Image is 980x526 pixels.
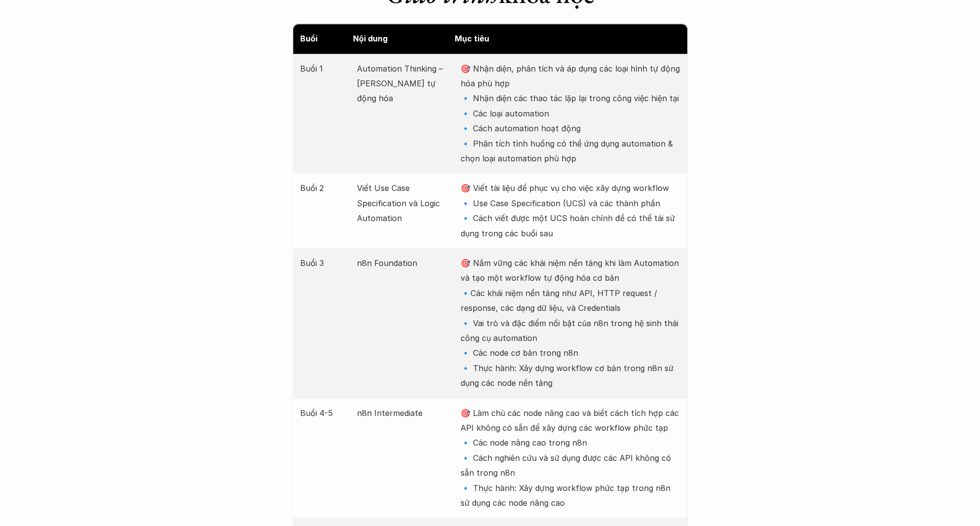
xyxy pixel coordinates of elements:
p: Buổi 4-5 [300,406,347,420]
p: 🎯 Làm chủ các node nâng cao và biết cách tích hợp các API không có sẵn để xây dựng các workflow p... [461,406,680,511]
p: Buổi 2 [300,181,347,195]
p: Automation Thinking – [PERSON_NAME] tự động hóa [357,61,451,106]
p: Viết Use Case Specification và Logic Automation [357,181,451,225]
p: 🎯 Viết tài liệu để phục vụ cho việc xây dựng workflow 🔹 Use Case Specification (UCS) và các thành... [461,181,680,241]
strong: Buổi [300,34,317,43]
p: 🎯 Nhận diện, phân tích và áp dụng các loại hình tự động hóa phù hợp 🔹 Nhận diện các thao tác lặp ... [461,61,680,166]
strong: Nội dung [353,34,388,43]
strong: Mục tiêu [455,34,489,43]
p: Buổi 3 [300,256,347,270]
p: 🎯 Nắm vững các khái niệm nền tảng khi làm Automation và tạo một workflow tự động hóa cơ bản 🔹Các ... [461,256,680,391]
p: n8n Intermediate [357,406,451,420]
p: n8n Foundation [357,256,451,270]
p: Buổi 1 [300,61,347,76]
